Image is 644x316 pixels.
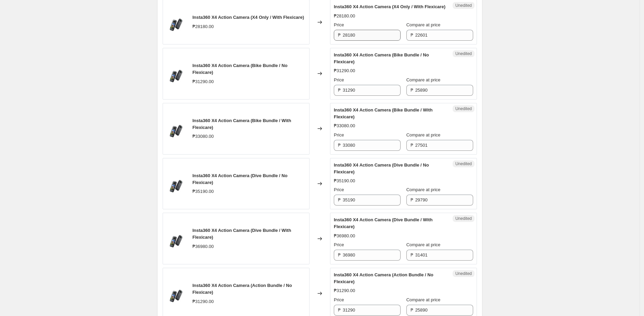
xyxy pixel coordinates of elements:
[334,297,344,302] span: Price
[455,106,472,111] span: Unedited
[334,242,344,247] span: Price
[166,118,187,139] img: NPT_INSTA360_X4_MAINUNIT-1_48dc7101-176d-437d-a433-b2563b248e1b_80x.jpg
[192,283,292,295] span: Insta360 X4 Action Camera (Action Bundle / No Flexicare)
[334,132,344,137] span: Price
[334,233,355,239] div: ₱36980.00
[334,217,432,229] span: Insta360 X4 Action Camera (Dive Bundle / With Flexicare)
[338,88,341,93] span: ₱
[334,122,355,129] div: ₱33080.00
[411,197,413,202] span: ₱
[411,32,413,38] span: ₱
[192,133,214,140] div: ₱33080.00
[166,173,187,194] img: NPT_INSTA360_X4_MAINUNIT-1_48dc7101-176d-437d-a433-b2563b248e1b_80x.jpg
[334,4,445,9] span: Insta360 X4 Action Camera (X4 Only / With Flexicare)
[334,77,344,82] span: Price
[455,161,472,167] span: Unedited
[334,67,355,74] div: ₱31290.00
[338,307,341,313] span: ₱
[166,283,187,304] img: NPT_INSTA360_X4_MAINUNIT-1_48dc7101-176d-437d-a433-b2563b248e1b_80x.jpg
[406,132,441,137] span: Compare at price
[411,307,413,313] span: ₱
[338,252,341,258] span: ₱
[334,162,429,174] span: Insta360 X4 Action Camera (Dive Bundle / No Flexicare)
[334,107,432,119] span: Insta360 X4 Action Camera (Bike Bundle / With Flexicare)
[334,22,344,27] span: Price
[455,216,472,221] span: Unedited
[192,243,214,250] div: ₱36980.00
[192,63,288,75] span: Insta360 X4 Action Camera (Bike Bundle / No Flexicare)
[334,13,355,19] div: ₱28180.00
[406,22,441,27] span: Compare at price
[192,188,214,195] div: ₱35190.00
[411,143,413,148] span: ₱
[406,297,441,302] span: Compare at price
[166,63,187,84] img: NPT_INSTA360_X4_MAINUNIT-1_48dc7101-176d-437d-a433-b2563b248e1b_80x.jpg
[166,228,187,249] img: NPT_INSTA360_X4_MAINUNIT-1_48dc7101-176d-437d-a433-b2563b248e1b_80x.jpg
[338,197,341,202] span: ₱
[334,52,429,64] span: Insta360 X4 Action Camera (Bike Bundle / No Flexicare)
[192,118,291,130] span: Insta360 X4 Action Camera (Bike Bundle / With Flexicare)
[334,272,433,284] span: Insta360 X4 Action Camera (Action Bundle / No Flexicare)
[406,187,441,192] span: Compare at price
[192,298,214,305] div: ₱31290.00
[455,3,472,8] span: Unedited
[406,77,441,82] span: Compare at price
[455,51,472,56] span: Unedited
[338,143,341,148] span: ₱
[192,173,288,185] span: Insta360 X4 Action Camera (Dive Bundle / No Flexicare)
[455,271,472,276] span: Unedited
[338,32,341,38] span: ₱
[192,228,291,240] span: Insta360 X4 Action Camera (Dive Bundle / With Flexicare)
[334,187,344,192] span: Price
[334,177,355,184] div: ₱35190.00
[334,287,355,294] div: ₱31290.00
[411,252,413,258] span: ₱
[406,242,441,247] span: Compare at price
[192,15,304,20] span: Insta360 X4 Action Camera (X4 Only / With Flexicare)
[192,78,214,85] div: ₱31290.00
[192,23,214,30] div: ₱28180.00
[166,12,187,32] img: NPT_INSTA360_X4_MAINUNIT-1_48dc7101-176d-437d-a433-b2563b248e1b_80x.jpg
[411,88,413,93] span: ₱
